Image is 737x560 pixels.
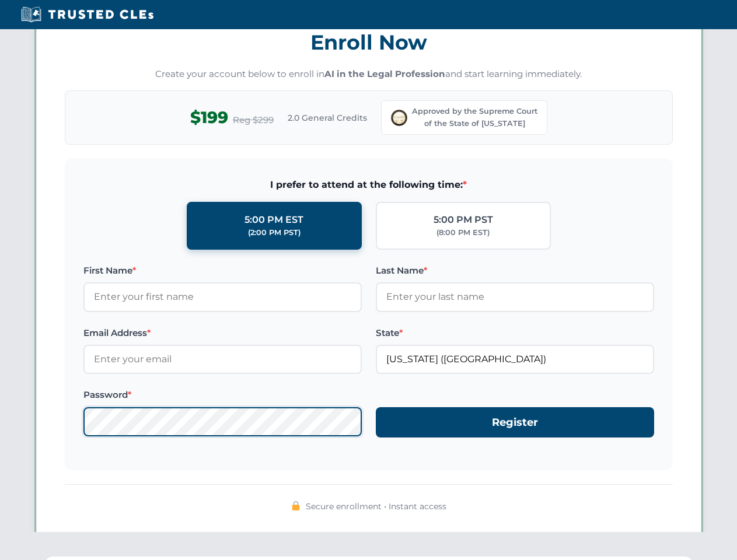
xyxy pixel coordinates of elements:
[18,6,157,23] img: Trusted CLEs
[376,326,654,340] label: State
[65,24,673,61] h3: Enroll Now
[412,106,537,129] span: Approved by the Supreme Court of the State of [US_STATE]
[376,407,654,438] button: Register
[436,227,490,239] div: (8:00 PM EST)
[248,227,301,239] div: (2:00 PM PST)
[83,264,362,278] label: First Name
[83,345,362,374] input: Enter your email
[391,110,407,126] img: Supreme Court of Ohio
[65,68,673,81] p: Create your account below to enroll in and start learning immediately.
[83,388,362,402] label: Password
[291,501,301,510] img: 🔒
[83,177,654,192] span: I prefer to attend at the following time:
[288,111,367,124] span: 2.0 General Credits
[83,282,362,311] input: Enter your first name
[376,264,654,278] label: Last Name
[324,68,445,79] strong: AI in the Legal Profession
[83,326,362,340] label: Email Address
[376,345,654,374] input: Ohio (OH)
[434,212,493,228] div: 5:00 PM PST
[244,212,303,228] div: 5:00 PM EST
[190,104,228,131] span: $199
[306,500,446,513] span: Secure enrollment • Instant access
[233,113,274,127] span: Reg $299
[376,282,654,311] input: Enter your last name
